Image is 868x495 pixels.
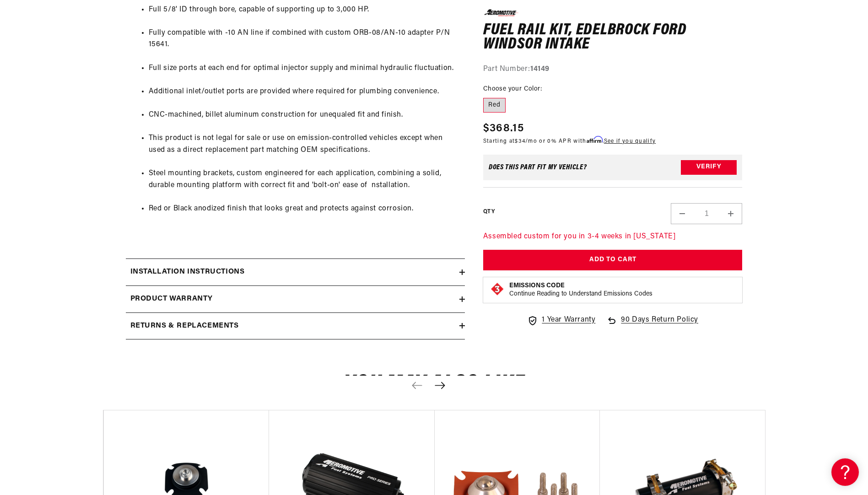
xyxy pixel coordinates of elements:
[483,250,743,270] button: Add to Cart
[103,374,766,396] h2: You may also like
[509,290,652,298] p: Continue Reading to Understand Emissions Codes
[149,27,460,51] li: Fully compatible with -10 AN line if combined with custom ORB-08/AN-10 adapter P/N 15641.
[483,84,543,94] legend: Choose your Color:
[483,231,743,242] p: Assembled custom for you in 3-4 weeks in [US_STATE]
[483,23,743,52] h1: Fuel Rail Kit, Edelbrock Ford Windsor Intake
[126,313,465,339] summary: Returns & replacements
[149,63,460,75] li: Full size ports at each end for optimal injector supply and minimal hydraulic fluctuation.
[130,293,213,305] h2: Product warranty
[483,120,524,136] span: $368.15
[490,281,505,296] img: Emissions code
[483,208,495,216] label: QTY
[606,314,698,335] a: 90 Days Return Policy
[130,320,239,332] h2: Returns & replacements
[509,281,652,298] button: Emissions CodeContinue Reading to Understand Emissions Codes
[515,138,525,144] span: $34
[542,314,595,326] span: 1 Year Warranty
[621,314,698,335] span: 90 Days Return Policy
[130,266,245,278] h2: Installation Instructions
[149,86,460,98] li: Additional inlet/outlet ports are provided where required for plumbing convenience.
[149,203,460,215] li: Red or Black anodized finish that looks great and protects against corrosion.
[483,136,656,145] p: Starting at /mo or 0% APR with .
[604,138,656,144] a: See if you qualify - Learn more about Affirm Financing (opens in modal)
[681,160,737,174] button: Verify
[149,4,460,16] li: Full 5/8' ID through bore, capable of supporting up to 3,000 HP.
[483,98,506,113] label: Red
[489,163,587,171] div: Does This part fit My vehicle?
[430,376,450,396] button: Next slide
[407,376,427,396] button: Previous slide
[530,65,550,72] strong: 14149
[149,109,460,121] li: CNC-machined, billet aluminum construction for unequaled fit and finish.
[126,286,465,312] summary: Product warranty
[509,282,565,289] strong: Emissions Code
[149,133,460,156] li: This product is not legal for sale or use on emission-controlled vehicles except when used as a d...
[587,136,603,143] span: Affirm
[149,168,460,191] li: Steel mounting brackets, custom engineered for each application, combining a solid, durable mount...
[126,259,465,285] summary: Installation Instructions
[483,63,743,75] div: Part Number:
[527,314,595,326] a: 1 Year Warranty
